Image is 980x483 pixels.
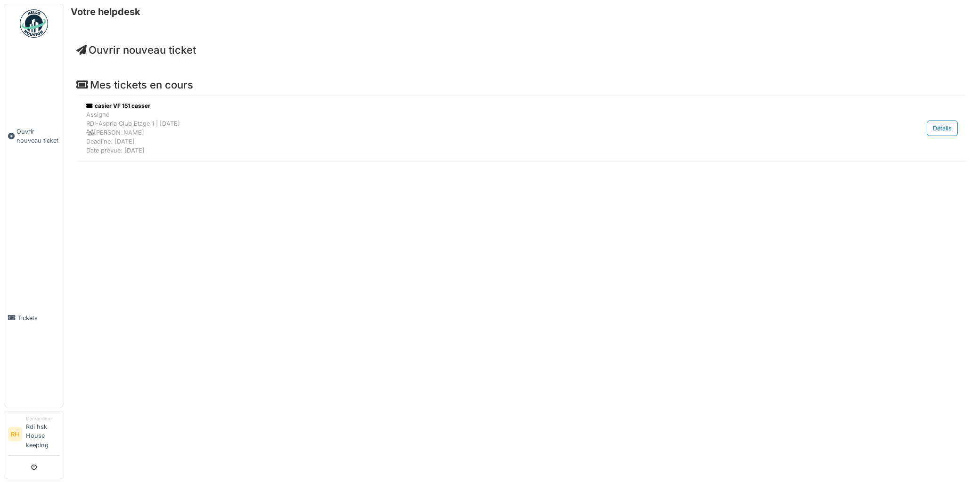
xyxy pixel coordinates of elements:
[16,127,60,145] span: Ouvrir nouveau ticket
[86,110,834,155] div: Assigné RDI-Aspria Club Etage 1 | [DATE] [PERSON_NAME] Deadline: [DATE] Date prévue: [DATE]
[8,415,60,456] a: RH DemandeurRdi hsk House keeping
[927,121,958,136] div: Détails
[20,9,48,38] img: Badge_color-CXgf-gQk.svg
[86,102,834,110] div: casier VF 151 casser
[26,415,60,422] div: Demandeur
[4,229,64,407] a: Tickets
[76,44,196,56] a: Ouvrir nouveau ticket
[4,43,64,229] a: Ouvrir nouveau ticket
[84,99,960,158] a: casier VF 151 casser AssignéRDI-Aspria Club Etage 1 | [DATE] [PERSON_NAME]Deadline: [DATE]Date pr...
[76,79,968,91] h4: Mes tickets en cours
[71,6,140,17] h6: Votre helpdesk
[8,427,22,441] li: RH
[26,415,60,453] li: Rdi hsk House keeping
[17,314,60,322] span: Tickets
